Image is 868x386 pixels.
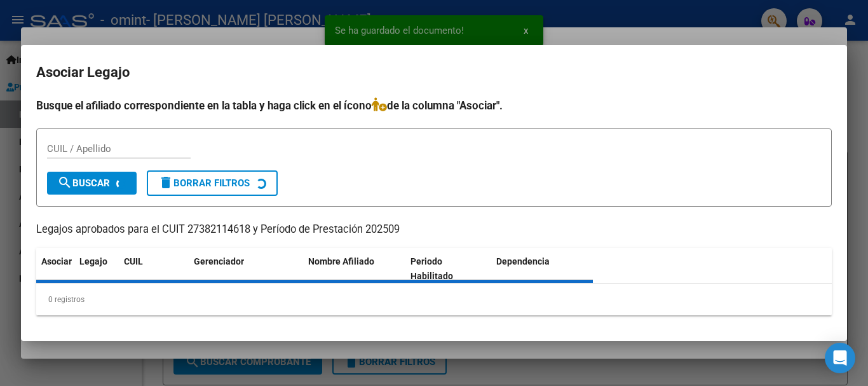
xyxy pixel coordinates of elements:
button: Borrar Filtros [147,170,278,196]
span: Buscar [57,177,110,189]
datatable-header-cell: Nombre Afiliado [303,248,405,290]
button: Buscar [47,172,137,195]
div: Open Intercom Messenger [825,343,855,373]
span: Borrar Filtros [158,177,250,189]
span: Nombre Afiliado [308,256,374,266]
span: Legajo [79,256,107,266]
datatable-header-cell: CUIL [119,248,189,290]
h4: Busque el afiliado correspondiente en la tabla y haga click en el ícono de la columna "Asociar". [36,97,832,114]
datatable-header-cell: Legajo [74,248,119,290]
datatable-header-cell: Dependencia [491,248,593,290]
div: 0 registros [36,284,832,315]
span: Gerenciador [194,256,244,266]
h2: Asociar Legajo [36,60,832,85]
span: Asociar [41,256,72,266]
datatable-header-cell: Periodo Habilitado [405,248,491,290]
mat-icon: delete [158,175,173,190]
datatable-header-cell: Gerenciador [189,248,303,290]
mat-icon: search [57,175,72,190]
span: Periodo Habilitado [410,256,453,281]
span: Dependencia [496,256,550,266]
span: CUIL [124,256,143,266]
p: Legajos aprobados para el CUIT 27382114618 y Período de Prestación 202509 [36,222,832,238]
datatable-header-cell: Asociar [36,248,74,290]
